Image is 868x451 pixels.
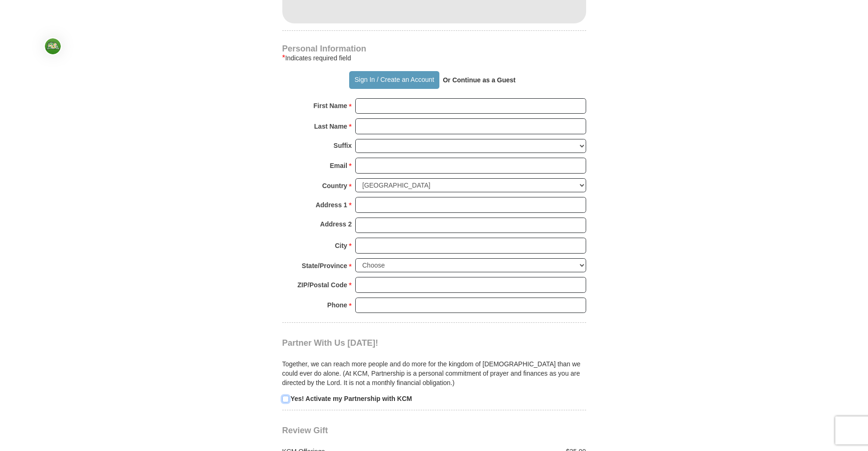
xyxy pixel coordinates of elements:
[282,359,586,387] p: Together, we can reach more people and do more for the kingdom of [DEMOGRAPHIC_DATA] than we coul...
[330,159,347,172] strong: Email
[334,139,352,152] strong: Suffix
[322,179,347,192] strong: Country
[302,259,347,272] strong: State/Province
[297,278,347,291] strong: ZIP/Postal Code
[320,218,352,231] strong: Address 2
[327,298,347,312] strong: Phone
[316,198,347,211] strong: Address 1
[290,395,412,402] strong: Yes! Activate my Partnership with KCM
[443,76,516,84] strong: Or Continue as a Guest
[282,45,586,52] h4: Personal Information
[314,99,347,112] strong: First Name
[282,338,379,348] span: Partner With Us [DATE]!
[282,426,328,435] span: Review Gift
[314,120,347,133] strong: Last Name
[335,239,347,252] strong: City
[349,71,439,89] button: Sign In / Create an Account
[282,52,586,64] div: Indicates required field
